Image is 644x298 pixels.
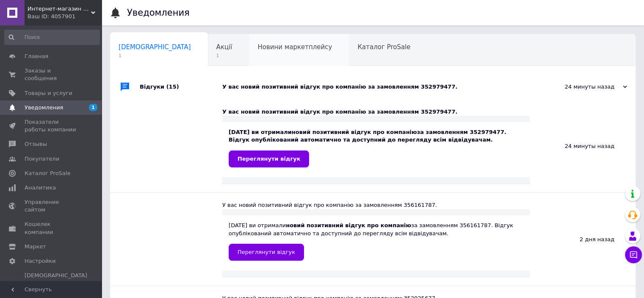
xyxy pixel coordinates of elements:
span: Переглянути відгук [238,249,295,255]
div: 2 дня назад [530,193,636,286]
span: 1 [89,104,97,111]
div: Відгуки [140,74,222,100]
a: Переглянути відгук [229,244,304,261]
span: Покупатели [25,155,59,163]
span: 1 [119,53,191,59]
span: Отзывы [25,140,47,148]
span: Переглянути відгук [238,156,300,162]
div: [DATE] ви отримали за замовленням 356161787. Відгук опублікований автоматично та доступний до пер... [229,222,523,260]
b: новий позитивний відгук про компанію [286,222,411,228]
span: Уведомления [25,104,63,111]
div: [DATE] ви отримали за замовленням 352979477. Відгук опублікований автоматично та доступний до пер... [229,128,523,167]
span: Главная [25,53,48,60]
span: Маркет [25,243,46,251]
span: Акції [216,43,232,51]
div: У вас новий позитивний відгук про компанію за замовленням 356161787. [222,201,530,209]
span: Каталог ProSale [25,170,70,177]
button: Чат с покупателем [625,246,642,263]
span: Заказы и сообщения [25,67,78,82]
span: Новини маркетплейсу [257,43,332,51]
span: 1 [216,53,232,59]
span: Интернет-магазин "Malva" [28,5,91,13]
input: Поиск [4,30,100,45]
div: У вас новий позитивний відгук про компанію за замовленням 352979477. [222,83,542,91]
div: У вас новий позитивний відгук про компанію за замовленням 352979477. [222,108,530,116]
span: Настройки [25,257,55,265]
div: 24 минуты назад [530,100,636,192]
b: новий позитивний відгук про компанію [292,129,417,135]
div: Ваш ID: 4057901 [28,13,102,20]
span: Кошелек компании [25,220,78,236]
a: Переглянути відгук [229,150,309,167]
span: Управление сайтом [25,198,78,214]
h1: Уведомления [127,8,190,18]
div: 24 минуты назад [542,83,627,91]
span: Показатели работы компании [25,118,78,134]
span: Товары и услуги [25,89,72,97]
span: (15) [166,84,179,90]
span: Аналитика [25,184,56,192]
span: [DEMOGRAPHIC_DATA] [119,43,191,51]
span: Каталог ProSale [357,43,410,51]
